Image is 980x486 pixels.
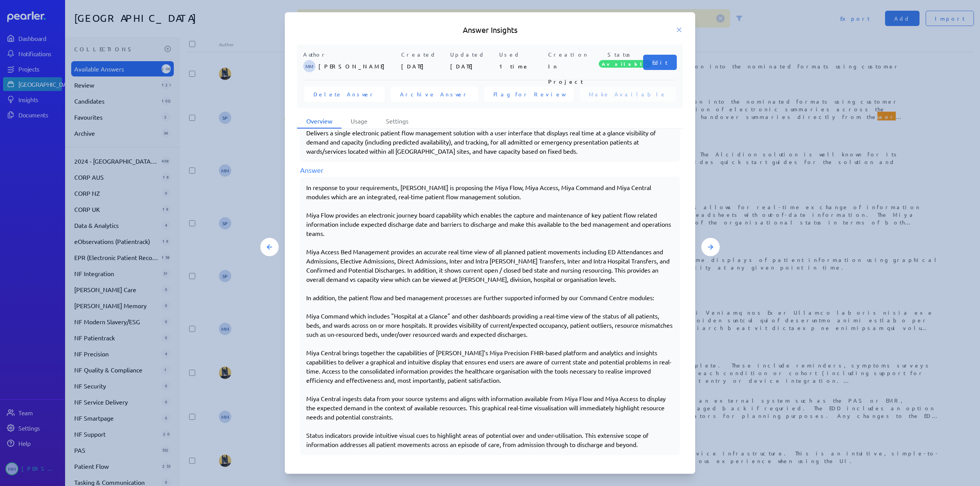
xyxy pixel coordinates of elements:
[303,50,398,59] p: Author
[318,59,398,74] p: [PERSON_NAME]
[401,50,447,59] p: Created
[297,114,341,128] li: Overview
[303,60,315,72] span: Michelle Manuel
[306,431,674,449] p: Status indicators provide intuitive visual cues to highlight areas of potential over and under-ut...
[306,247,674,339] p: Miya Access Bed Management provides an accurate real time view of all planned patient movements i...
[297,24,683,35] h5: Answer Insights
[548,50,594,59] p: Creation
[304,86,385,102] button: Delete Answer
[652,59,668,66] span: Edit
[499,50,545,59] p: Used
[580,86,676,102] button: Make Available
[377,114,418,128] li: Settings
[701,238,720,256] button: Next Answer
[300,165,680,175] div: Answer
[643,55,677,70] button: Edit
[493,90,564,98] span: Flag for Review
[341,114,377,128] li: Usage
[401,59,447,74] p: [DATE]
[400,90,469,98] span: Archive Answer
[450,50,496,59] p: Updated
[499,59,545,74] p: 1 time
[548,59,594,74] p: In Project
[260,238,279,256] button: Previous Answer
[391,86,478,102] button: Archive Answer
[450,59,496,74] p: [DATE]
[306,183,674,201] p: In response to your requirements, [PERSON_NAME] is proposing the Miya Flow, Miya Access, Miya Com...
[599,60,652,68] span: Available
[597,50,643,59] p: Status
[306,385,674,421] p: Miya Central ingests data from your source systems and aligns with information available from Miy...
[306,348,674,385] p: Miya Central brings together the capabilities of [PERSON_NAME]’s Miya Precision FHIR-based platfo...
[589,90,666,98] span: Make Available
[306,210,674,238] p: Miya Flow provides an electronic journey board capability which enables the capture and maintenan...
[306,128,674,156] p: Delivers a single electronic patient flow management solution with a user interface that displays...
[484,86,573,102] button: Flag for Review
[314,90,376,98] span: Delete Answer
